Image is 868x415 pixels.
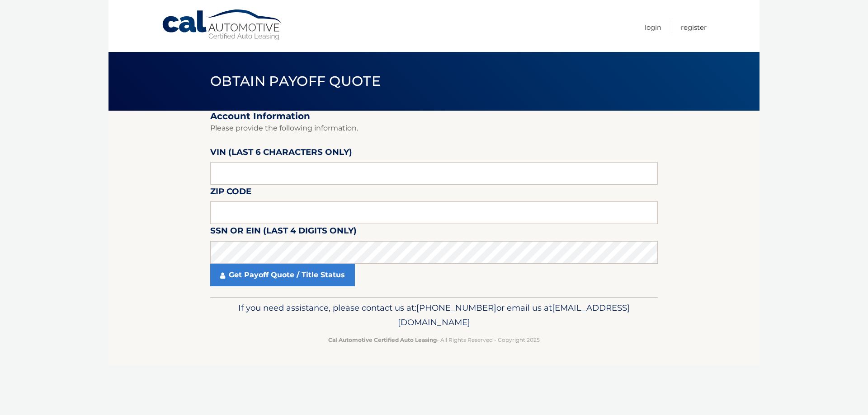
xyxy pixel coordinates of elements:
a: Login [645,20,661,35]
span: Obtain Payoff Quote [210,73,381,89]
span: [PHONE_NUMBER] [416,303,496,313]
strong: Cal Automotive Certified Auto Leasing [328,336,437,343]
label: SSN or EIN (last 4 digits only) [210,224,357,241]
a: Cal Automotive [161,9,283,41]
a: Get Payoff Quote / Title Status [210,264,355,286]
p: If you need assistance, please contact us at: or email us at [216,301,652,330]
label: Zip Code [210,185,251,201]
a: Register [681,20,707,35]
h2: Account Information [210,111,658,122]
p: Please provide the following information. [210,122,658,135]
p: - All Rights Reserved - Copyright 2025 [216,335,652,345]
label: VIN (last 6 characters only) [210,145,352,162]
